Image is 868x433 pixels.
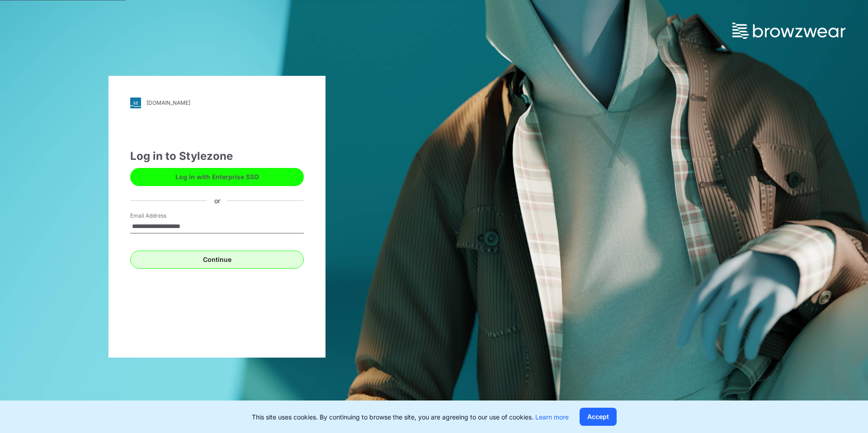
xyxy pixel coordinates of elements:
img: svg+xml;base64,PHN2ZyB3aWR0aD0iMjgiIGhlaWdodD0iMjgiIHZpZXdCb3g9IjAgMCAyOCAyOCIgZmlsbD0ibm9uZSIgeG... [130,98,141,108]
div: or [207,196,227,205]
div: Log in to Stylezone [130,148,304,164]
a: [DOMAIN_NAME] [130,98,304,108]
div: [DOMAIN_NAME] [146,99,190,106]
button: Log in with Enterprise SSO [130,168,304,186]
button: Accept [580,408,617,426]
a: Learn more [535,413,569,421]
p: This site uses cookies. By continuing to browse the site, you are agreeing to our use of cookies. [252,412,569,422]
img: browzwear-logo.73288ffb.svg [732,23,845,39]
button: Continue [130,251,304,269]
label: Email Address [130,212,193,220]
